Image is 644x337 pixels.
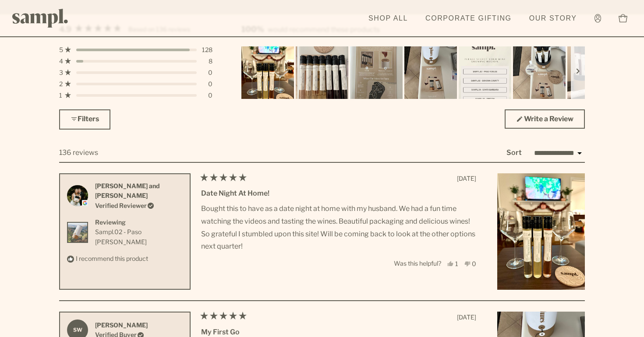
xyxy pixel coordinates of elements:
[241,46,294,99] img: Customer-uploaded image, show more details
[95,321,148,329] strong: [PERSON_NAME]
[364,9,412,28] a: Shop All
[78,115,99,123] span: Filters
[202,70,212,76] div: 0
[505,109,585,129] a: Write a Review
[76,255,148,262] span: I recommend this product
[59,147,98,158] div: 136 reviews
[241,46,585,99] div: Carousel of customer-uploaded media. Press left and right arrows to navigate. Press enter or spac...
[82,200,88,206] img: google logo
[394,260,441,267] span: Was this helpful?
[513,46,566,99] img: Customer-uploaded image, show more details
[447,260,458,267] button: 1
[201,203,476,253] p: Bought this to have as a date night at home with my husband. We had a fun time watching the video...
[567,46,620,99] img: Customer-uploaded image, show more details
[59,58,63,64] span: 4
[59,81,63,87] span: 2
[421,9,516,28] a: Corporate Gifting
[201,188,476,199] div: Date Night at Home!
[202,92,212,98] div: 0
[59,70,63,76] span: 3
[59,47,63,53] span: 5
[67,185,88,206] img: Profile picture for Chase and Kelly B.
[59,109,110,130] button: Filters
[202,81,212,87] div: 0
[59,92,62,98] span: 1
[95,201,183,211] div: Verified Reviewer
[525,9,581,28] a: Our Story
[202,47,212,53] div: 128
[12,9,68,28] img: Sampl logo
[464,260,477,267] button: 0
[506,148,522,157] label: Sort
[296,46,348,99] img: Customer-uploaded image, show more details
[457,313,476,321] span: [DATE]
[202,58,212,64] div: 8
[95,218,183,227] div: Reviewing
[459,46,511,99] img: Customer-uploaded image, show more details
[95,227,183,247] a: View Sampl.02 - Paso Robles
[349,45,404,100] img: Customer-uploaded image, show more details
[404,46,457,99] img: Customer-uploaded image, show more details
[571,46,585,99] button: Next Slide
[497,173,585,290] img: Customer-uploaded image, show more details
[95,182,160,199] strong: [PERSON_NAME] and [PERSON_NAME]
[457,175,476,182] span: [DATE]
